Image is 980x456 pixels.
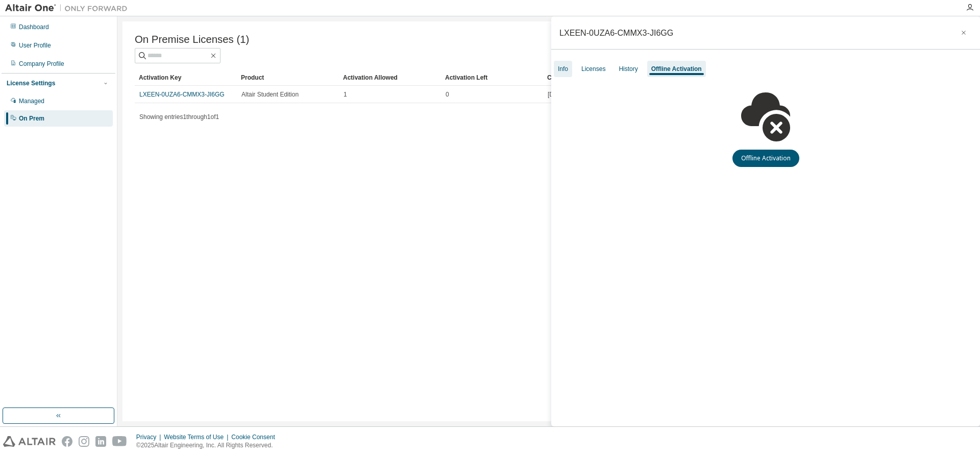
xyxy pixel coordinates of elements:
div: Offline Activation [651,65,702,73]
div: Activation Left [445,69,539,86]
img: Altair One [5,3,133,13]
img: facebook.svg [62,436,72,447]
img: instagram.svg [79,436,89,447]
div: Privacy [136,433,164,441]
a: LXEEN-0UZA6-CMMX3-JI6GG [139,91,225,98]
div: Company Profile [19,60,64,68]
span: Showing entries 1 through 1 of 1 [139,113,219,121]
p: © 2025 Altair Engineering, Inc. All Rights Reserved. [136,441,281,450]
span: On Premise Licenses (1) [135,34,249,45]
span: Altair Student Edition [241,90,299,99]
div: Info [558,65,568,73]
span: 0 [446,90,449,99]
div: Dashboard [19,23,49,31]
div: Creation Date [547,69,918,86]
div: Product [241,69,335,86]
div: Licenses [581,65,605,73]
button: Offline Activation [732,150,799,167]
div: License Settings [7,79,55,87]
div: Cookie Consent [231,433,281,441]
img: linkedin.svg [95,436,106,447]
span: [DATE] 17:47:45 [548,90,593,99]
div: User Profile [19,41,51,50]
span: 1 [344,90,347,99]
div: Website Terms of Use [164,433,231,441]
img: youtube.svg [112,436,127,447]
div: Managed [19,97,44,105]
div: LXEEN-0UZA6-CMMX3-JI6GG [559,29,673,37]
div: History [619,65,638,73]
div: On Prem [19,114,44,123]
div: Activation Key [139,69,233,86]
div: Activation Allowed [343,69,437,86]
img: altair_logo.svg [3,436,56,447]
